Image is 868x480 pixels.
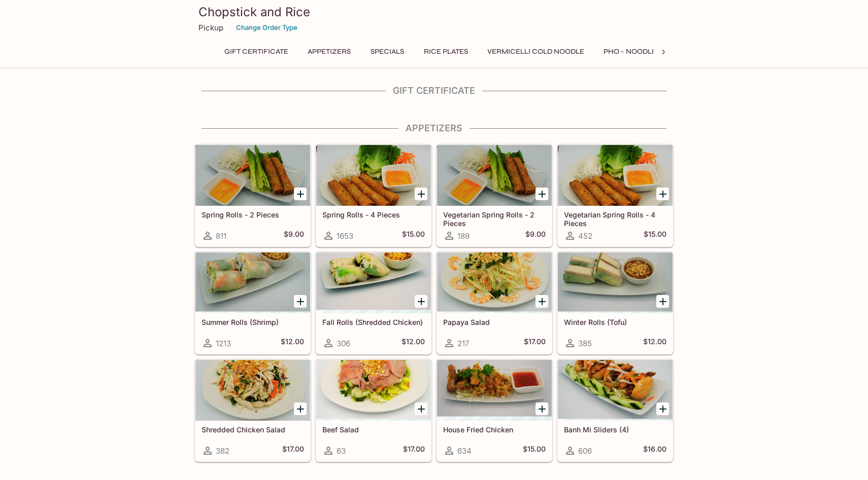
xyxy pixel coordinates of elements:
button: Rice Plates [418,45,474,59]
a: Winter Rolls (Tofu)385$12.00 [557,252,673,354]
a: Vegetarian Spring Rolls - 2 Pieces189$9.00 [437,144,552,247]
h5: $16.00 [643,445,666,457]
h5: $9.00 [525,230,546,242]
a: House Fried Chicken634$15.00 [437,359,552,462]
a: Papaya Salad217$17.00 [437,252,552,354]
h5: Beef Salad [322,425,425,434]
p: Pickup [198,23,223,32]
button: Gift Certificate [219,45,294,59]
a: Summer Rolls (Shrimp)1213$12.00 [195,252,311,354]
span: 382 [216,446,229,456]
span: 1653 [337,231,353,241]
div: Fall Rolls (Shredded Chicken) [316,252,431,313]
span: 306 [337,339,350,348]
div: Banh Mi Sliders (4) [558,360,673,421]
h3: Chopstick and Rice [198,4,670,20]
h5: Shredded Chicken Salad [202,425,304,434]
h5: $9.00 [284,230,304,242]
h5: Spring Rolls - 4 Pieces [322,210,425,219]
span: 385 [578,339,592,348]
button: Appetizers [302,45,356,59]
button: Change Order Type [231,20,302,35]
h5: $12.00 [281,337,304,349]
button: Add Fall Rolls (Shredded Chicken) [415,295,427,308]
h5: $12.00 [402,337,425,349]
h5: Winter Rolls (Tofu) [564,318,666,326]
span: 452 [578,231,592,241]
button: Pho - Noodle Soup [598,45,683,59]
h5: Banh Mi Sliders (4) [564,425,666,434]
h5: Summer Rolls (Shrimp) [202,318,304,326]
div: Summer Rolls (Shrimp) [195,252,310,313]
a: Beef Salad63$17.00 [316,359,431,462]
div: Spring Rolls - 4 Pieces [316,145,431,206]
button: Add House Fried Chicken [536,402,548,415]
button: Add Beef Salad [415,402,427,415]
h4: Gift Certificate [194,85,674,96]
a: Shredded Chicken Salad382$17.00 [195,359,311,462]
h5: Fall Rolls (Shredded Chicken) [322,318,425,326]
h5: $17.00 [282,445,304,457]
span: 606 [578,446,592,456]
button: Specials [364,45,410,59]
div: Winter Rolls (Tofu) [558,252,673,313]
div: Shredded Chicken Salad [195,360,310,421]
button: Add Vegetarian Spring Rolls - 4 Pieces [656,188,669,200]
a: Spring Rolls - 4 Pieces1653$15.00 [316,144,431,247]
div: Vegetarian Spring Rolls - 2 Pieces [437,145,552,206]
h5: $12.00 [643,337,666,349]
button: Add Spring Rolls - 2 Pieces [294,188,307,200]
h5: $15.00 [402,230,425,242]
button: Add Summer Rolls (Shrimp) [294,295,307,308]
button: Add Winter Rolls (Tofu) [656,295,669,308]
a: Spring Rolls - 2 Pieces811$9.00 [195,144,311,247]
div: Papaya Salad [437,252,552,313]
span: 63 [337,446,346,456]
h4: Appetizers [194,123,674,134]
h5: House Fried Chicken [443,425,546,434]
button: Add Spring Rolls - 4 Pieces [415,188,427,200]
span: 811 [216,231,226,241]
div: Spring Rolls - 2 Pieces [195,145,310,206]
button: Add Banh Mi Sliders (4) [656,402,669,415]
span: 634 [457,446,472,456]
h5: $17.00 [403,445,425,457]
h5: Spring Rolls - 2 Pieces [202,210,304,219]
div: House Fried Chicken [437,360,552,421]
button: Add Vegetarian Spring Rolls - 2 Pieces [536,188,548,200]
h5: $17.00 [524,337,546,349]
h5: Vegetarian Spring Rolls - 2 Pieces [443,210,546,227]
a: Fall Rolls (Shredded Chicken)306$12.00 [316,252,431,354]
span: 1213 [216,339,231,348]
span: 189 [457,231,470,241]
h5: Vegetarian Spring Rolls - 4 Pieces [564,210,666,227]
div: Beef Salad [316,360,431,421]
button: Vermicelli Cold Noodle [482,45,590,59]
button: Add Shredded Chicken Salad [294,402,307,415]
span: 217 [457,339,469,348]
button: Add Papaya Salad [536,295,548,308]
div: Vegetarian Spring Rolls - 4 Pieces [558,145,673,206]
h5: Papaya Salad [443,318,546,326]
a: Vegetarian Spring Rolls - 4 Pieces452$15.00 [557,144,673,247]
h5: $15.00 [644,230,666,242]
h5: $15.00 [523,445,546,457]
a: Banh Mi Sliders (4)606$16.00 [557,359,673,462]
